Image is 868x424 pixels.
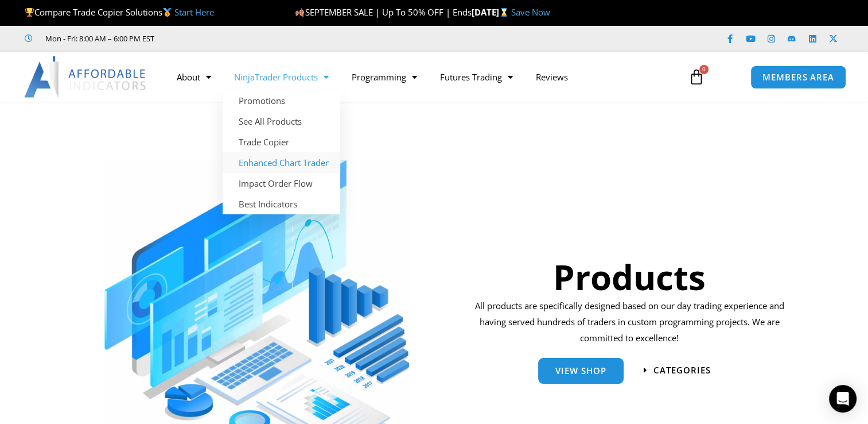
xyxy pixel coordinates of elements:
a: Programming [340,64,429,90]
a: Best Indicators [223,194,340,214]
img: 🏆 [25,8,34,17]
a: categories [644,366,711,375]
a: Promotions [223,90,340,111]
strong: [DATE] [472,6,511,18]
p: All products are specifically designed based on our day trading experience and having served hund... [471,298,788,346]
iframe: Customer reviews powered by Trustpilot [170,33,342,44]
a: NinjaTrader Products [223,64,340,90]
img: 🍂 [295,8,304,17]
img: ⌛ [500,8,508,17]
a: Trade Copier [223,132,340,152]
span: View Shop [555,367,606,375]
a: About [165,64,223,90]
a: See All Products [223,111,340,132]
span: categories [653,366,711,375]
a: Save Now [511,6,550,18]
a: Start Here [174,6,214,18]
img: LogoAI | Affordable Indicators – NinjaTrader [24,56,147,98]
a: 0 [671,60,722,94]
span: Compare Trade Copier Solutions [25,6,214,18]
a: Enhanced Chart Trader [223,152,340,173]
a: MEMBERS AREA [750,65,846,89]
div: Open Intercom Messenger [829,385,857,413]
a: Reviews [524,64,579,90]
span: 0 [699,65,709,74]
a: View Shop [538,358,624,384]
h1: Products [471,253,788,301]
nav: Menu [165,64,678,90]
span: SEPTEMBER SALE | Up To 50% OFF | Ends [295,6,471,18]
a: Impact Order Flow [223,173,340,194]
ul: NinjaTrader Products [223,90,340,214]
span: MEMBERS AREA [762,73,834,82]
span: Mon - Fri: 8:00 AM – 6:00 PM EST [42,32,154,45]
img: 🥇 [163,8,172,17]
a: Futures Trading [429,64,524,90]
